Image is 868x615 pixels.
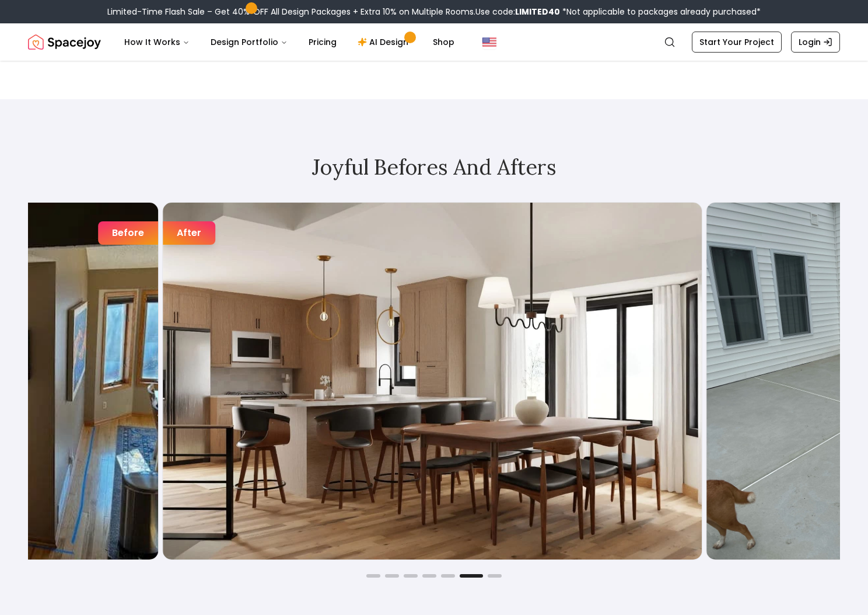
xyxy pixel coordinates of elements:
img: Spacejoy Logo [28,30,101,54]
button: Design Portfolio [201,30,297,54]
button: Go to slide 2 [385,574,399,578]
button: Go to slide 6 [460,574,483,578]
div: Before [98,221,158,245]
button: Go to slide 4 [422,574,436,578]
h2: Joyful Befores and Afters [28,155,840,179]
b: LIMITED40 [515,6,560,18]
a: Start Your Project [692,32,782,53]
a: Pricing [299,30,346,54]
nav: Global [28,23,840,61]
button: Go to slide 3 [404,574,418,578]
button: Go to slide 5 [441,574,455,578]
a: Login [791,32,840,53]
a: AI Design [348,30,421,54]
span: Use code: [475,6,560,18]
button: How It Works [115,30,199,54]
img: United States [482,35,496,49]
button: Go to slide 7 [488,574,502,578]
a: Shop [423,30,464,54]
nav: Main [115,30,464,54]
div: Limited-Time Flash Sale – Get 40% OFF All Design Packages + Extra 10% on Multiple Rooms. [107,6,761,18]
img: Open Living & Dining Room design after designing with Spacejoy [163,203,702,560]
button: Go to slide 1 [366,574,380,578]
div: After [163,221,215,245]
span: *Not applicable to packages already purchased* [560,6,761,18]
a: Spacejoy [28,30,101,54]
div: Carousel [28,202,840,560]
